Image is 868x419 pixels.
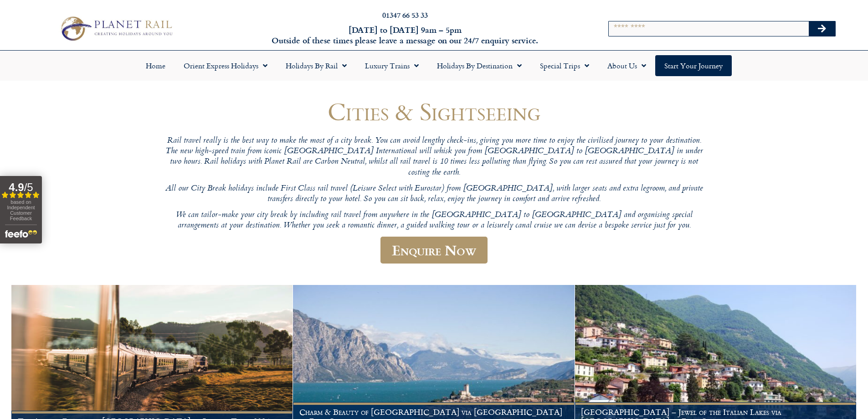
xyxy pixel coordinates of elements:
[809,21,835,36] button: Search
[428,55,531,76] a: Holidays by Destination
[175,55,277,76] a: Orient Express Holidays
[380,237,488,264] a: Enquire Now
[161,184,708,205] p: All our City Break holidays include First Class rail travel (Leisure Select with Eurostar) from [...
[356,55,428,76] a: Luxury Trains
[277,55,356,76] a: Holidays by Rail
[234,25,576,46] h6: [DATE] to [DATE] 9am – 5pm Outside of these times please leave a message on our 24/7 enquiry serv...
[382,10,428,20] a: 01347 66 53 33
[598,55,655,76] a: About Us
[5,55,863,76] nav: Menu
[137,55,175,76] a: Home
[56,14,175,43] img: Planet Rail Train Holidays Logo
[161,210,708,232] p: We can tailor-make your city break by including rail travel from anywhere in the [GEOGRAPHIC_DATA...
[531,55,598,76] a: Special Trips
[161,98,708,125] h1: Cities & Sightseeing
[655,55,732,76] a: Start your Journey
[161,136,708,178] p: Rail travel really is the best way to make the most of a city break. You can avoid lengthy check-...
